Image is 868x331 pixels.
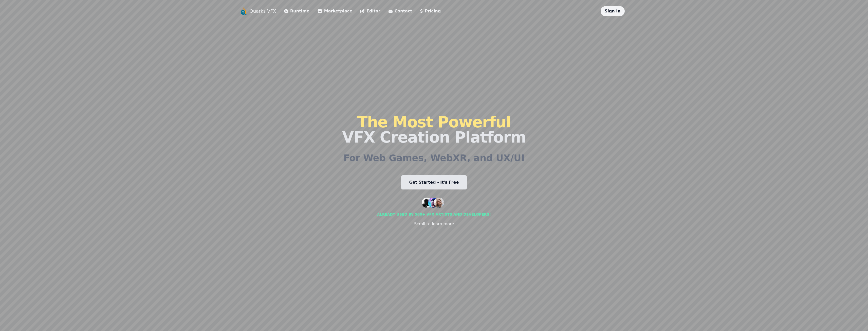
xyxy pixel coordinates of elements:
a: Contact [389,8,412,14]
a: Quarks VFX [250,8,276,15]
img: customer 2 [428,198,438,208]
img: customer 3 [434,198,444,208]
a: Get Started - It's Free [401,175,467,189]
span: The Most Powerful [357,113,511,131]
a: Editor [360,8,380,14]
a: Runtime [284,8,309,14]
a: Sign In [605,9,621,13]
h1: VFX Creation Platform [342,114,526,145]
div: Scroll to learn more [414,221,454,227]
img: customer 1 [422,198,432,208]
div: Already used by 500+ vfx artists and developers! [377,212,491,217]
a: Pricing [420,8,441,14]
h2: For Web Games, WebXR, and UX/UI [343,153,525,163]
a: Marketplace [318,8,352,14]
